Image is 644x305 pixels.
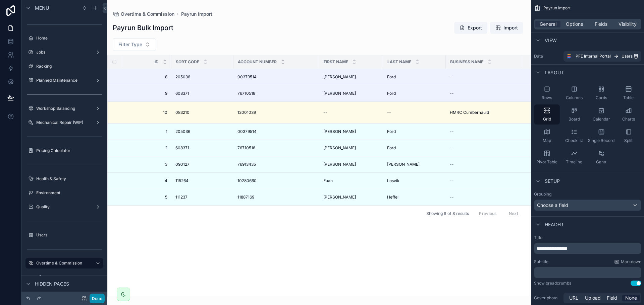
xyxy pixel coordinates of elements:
span: PFE Internal Portal [576,54,611,59]
span: Split [624,138,633,143]
span: Showing 8 of 8 results [426,211,469,216]
span: Single Record [588,138,614,143]
button: Calendar [588,104,614,125]
a: Planned Maintenance [25,75,103,86]
span: Map [543,138,551,143]
button: Columns [561,83,587,103]
button: Grid [534,104,560,125]
a: PFE Internal PortalUsers [563,51,641,62]
label: Planned Maintenance [36,78,93,83]
label: Jobs [36,50,93,55]
span: Pivot Table [536,159,557,165]
span: Grid [543,117,551,122]
span: Header [545,221,563,228]
span: Board [569,117,580,122]
a: Home [25,33,103,44]
a: Jobs [25,47,103,58]
span: First Name [324,59,348,65]
a: Mechanical Repair (WIP) [25,117,103,128]
span: Last Name [387,59,411,65]
div: Show breadcrumbs [534,281,571,286]
label: Grouping [534,192,551,197]
label: Quality [36,204,93,210]
button: Done [90,294,105,303]
button: Charts [615,104,641,125]
label: Overtime & Commission [36,260,90,266]
label: Home [36,35,102,41]
a: Pricing Calculator [25,145,103,156]
span: Setup [545,178,560,184]
label: Health & Safety [36,176,102,181]
label: Users [36,232,102,238]
a: Overtime & Commission [25,258,103,269]
span: Sort Code [176,59,199,65]
a: Quality [25,202,103,212]
span: Calendar [593,117,610,122]
a: Health & Safety [25,173,103,184]
span: Fields [595,21,607,27]
span: Checklist [565,138,583,143]
label: Racking [36,64,102,69]
span: Visibility [619,21,637,27]
label: Environment [36,190,102,196]
label: Subtitle [534,259,548,264]
button: Split [615,126,641,146]
span: Account Number [238,59,277,65]
a: Environment [25,187,103,198]
button: Table [615,83,641,103]
button: Checklist [561,126,587,146]
a: Racking [25,61,103,72]
label: Mechanical Repair (WIP) [36,120,93,125]
span: Menu [35,5,49,11]
span: Hidden pages [35,281,69,287]
button: Board [561,104,587,125]
button: Single Record [588,126,614,146]
span: General [540,21,556,27]
span: Layout [545,69,564,76]
button: Gantt [588,147,614,167]
span: Cards [596,95,607,100]
button: Pivot Table [534,147,560,167]
span: View [545,37,557,44]
span: Markdown [621,259,641,264]
span: Id [155,59,159,65]
button: Rows [534,83,560,103]
span: Rows [542,95,552,100]
label: Data [534,54,561,59]
label: Summary [44,275,102,280]
div: scrollable content [534,267,641,278]
button: Cards [588,83,614,103]
button: Choose a field [534,200,641,211]
a: Markdown [614,259,641,264]
span: Business Name [450,59,483,65]
label: Title [534,235,641,240]
span: Columns [566,95,583,100]
label: Workshop Balancing [36,106,93,111]
span: Gantt [596,159,606,165]
a: Workshop Balancing [25,103,103,114]
a: Users [25,230,103,240]
span: Charts [622,117,635,122]
button: Timeline [561,147,587,167]
a: Summary [34,272,103,283]
span: Timeline [566,159,582,165]
div: scrollable content [534,243,641,254]
button: Map [534,126,560,146]
span: Options [566,21,583,27]
span: Users [622,54,633,59]
span: Table [623,95,634,100]
img: SmartSuite logo [566,54,572,59]
span: Payrun Import [543,5,571,11]
span: Choose a field [537,202,568,208]
label: Pricing Calculator [36,148,102,153]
